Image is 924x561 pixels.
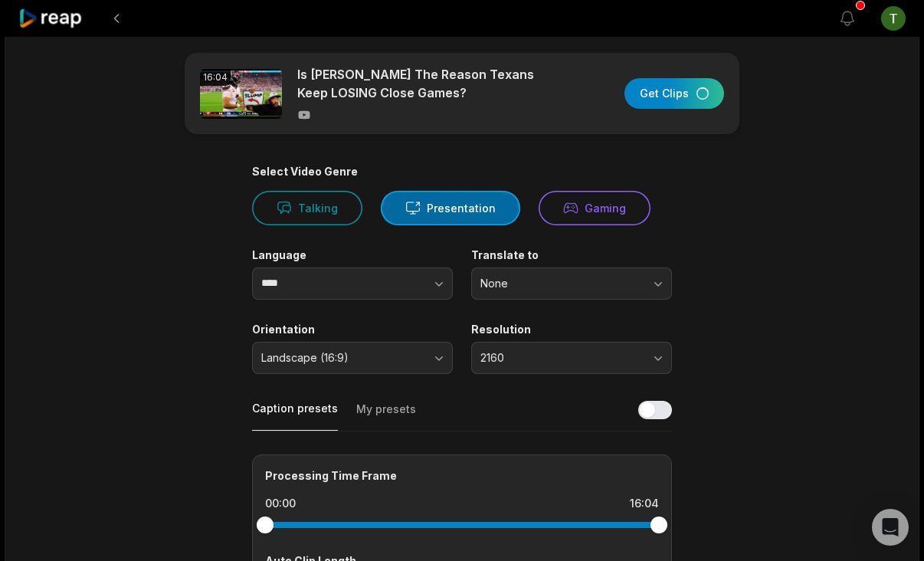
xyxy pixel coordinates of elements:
[471,323,672,336] label: Resolution
[297,65,562,102] p: Is [PERSON_NAME] The Reason Texans Keep LOSING Close Games?
[200,69,231,86] div: 16:04
[471,342,672,374] button: 2160
[539,191,650,225] button: Gaming
[265,467,659,484] div: Processing Time Frame
[480,351,641,365] span: 2160
[624,78,724,109] button: Get Clips
[381,191,520,225] button: Presentation
[252,248,453,262] label: Language
[261,351,422,365] span: Landscape (16:9)
[630,496,659,511] div: 16:04
[252,191,362,225] button: Talking
[265,496,296,511] div: 00:00
[872,509,909,546] div: Open Intercom Messenger
[252,342,453,374] button: Landscape (16:9)
[356,402,416,431] button: My presets
[471,267,672,300] button: None
[480,277,641,290] span: None
[471,248,672,262] label: Translate to
[252,401,338,431] button: Caption presets
[252,165,672,179] div: Select Video Genre
[252,323,453,336] label: Orientation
